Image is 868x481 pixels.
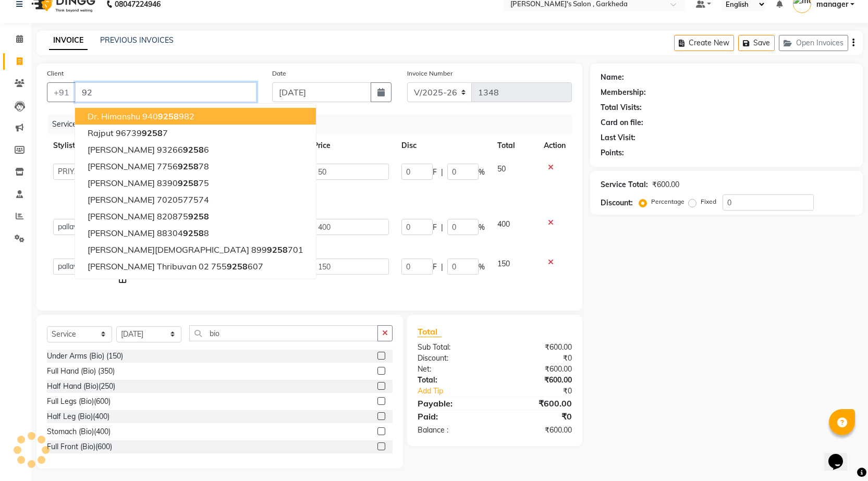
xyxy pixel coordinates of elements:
th: Total [491,134,537,157]
div: Full Hand (Bio) (350) [47,366,115,377]
label: Fixed [701,197,716,206]
label: Date [272,69,286,78]
span: [PERSON_NAME] [88,144,155,155]
span: 9258 [227,261,248,272]
span: F [433,262,437,273]
span: F [433,167,437,178]
button: Create New [674,35,734,51]
span: [PERSON_NAME] [88,211,155,221]
div: Discount: [601,198,633,208]
ngb-highlight: 820875 [157,211,209,221]
div: Stomach (Bio)(400) [47,426,111,437]
label: Percentage [651,197,684,206]
div: Balance : [410,425,495,436]
div: ₹600.00 [495,425,580,436]
ngb-highlight: 755 607 [211,261,263,272]
ngb-highlight: 88304 8 [157,228,209,238]
iframe: chat widget [824,439,858,471]
span: [PERSON_NAME] [88,194,155,205]
span: 9258 [188,211,209,221]
div: ₹0 [495,353,580,364]
span: [PERSON_NAME] [88,161,155,171]
div: Service Total: [601,179,648,190]
span: Dr. Himanshu [88,111,140,121]
div: ₹0 [509,386,580,397]
div: Paid: [410,410,495,423]
div: Total: [410,375,495,386]
div: Under Arms (Bio) (150) [47,351,123,362]
div: Points: [601,147,624,158]
div: Last Visit: [601,132,635,143]
div: ₹600.00 [652,179,679,190]
span: 9258 [178,178,199,188]
div: ₹600.00 [495,375,580,386]
ngb-highlight: 940 982 [142,111,194,121]
ngb-highlight: 7756 78 [157,161,209,171]
span: 9258 [183,144,204,155]
span: [PERSON_NAME] thribuvan 02 [88,261,209,272]
div: Payable: [410,397,495,410]
ngb-highlight: 93266 6 [157,144,209,155]
label: Client [47,69,64,78]
div: ₹600.00 [495,342,580,353]
span: Rajput [88,128,114,138]
span: 9258 [267,244,288,255]
div: Half Leg (Bio)(400) [47,411,109,422]
div: Membership: [601,87,646,98]
div: ₹0 [495,410,580,423]
div: Services [48,115,580,134]
div: Half Hand (Bio)(250) [47,381,115,392]
span: % [479,222,485,233]
span: 9258 [158,111,179,121]
span: 9258 [183,228,204,238]
a: INVOICE [49,31,88,50]
span: 150 [497,259,510,268]
span: | [441,222,443,233]
span: 9258 [142,128,163,138]
div: Full Front (Bio)(600) [47,441,112,452]
ngb-highlight: 96739 7 [116,128,168,138]
div: Total Visits: [601,102,642,113]
div: Full Legs (Bio)(600) [47,396,111,407]
span: 50 [497,164,506,174]
a: Add Tip [410,386,509,397]
th: Stylist [47,134,132,157]
div: Sub Total: [410,342,495,353]
label: Invoice Number [407,69,453,78]
div: Net: [410,364,495,375]
input: Search or Scan [189,325,378,341]
input: Search by Name/Mobile/Email/Code [75,82,256,102]
th: Action [537,134,572,157]
span: Total [418,326,442,337]
span: 400 [497,219,510,229]
div: Card on file: [601,117,643,128]
button: Save [738,35,775,51]
div: ₹600.00 [495,397,580,410]
span: | [441,262,443,273]
span: % [479,262,485,273]
div: Discount: [410,353,495,364]
span: [PERSON_NAME] [88,178,155,188]
a: PREVIOUS INVOICES [100,35,174,45]
ngb-highlight: 899 701 [251,244,303,255]
span: % [479,167,485,178]
button: +91 [47,82,76,102]
div: ₹600.00 [495,364,580,375]
span: [PERSON_NAME] [88,228,155,238]
th: Price [307,134,395,157]
div: Name: [601,72,624,83]
span: [PERSON_NAME][DEMOGRAPHIC_DATA] [88,244,249,255]
span: | [441,167,443,178]
span: 9258 [178,161,199,171]
ngb-highlight: 7020577574 [157,194,209,205]
ngb-highlight: 8390 75 [157,178,209,188]
th: Disc [395,134,491,157]
button: Open Invoices [779,35,848,51]
span: F [433,222,437,233]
